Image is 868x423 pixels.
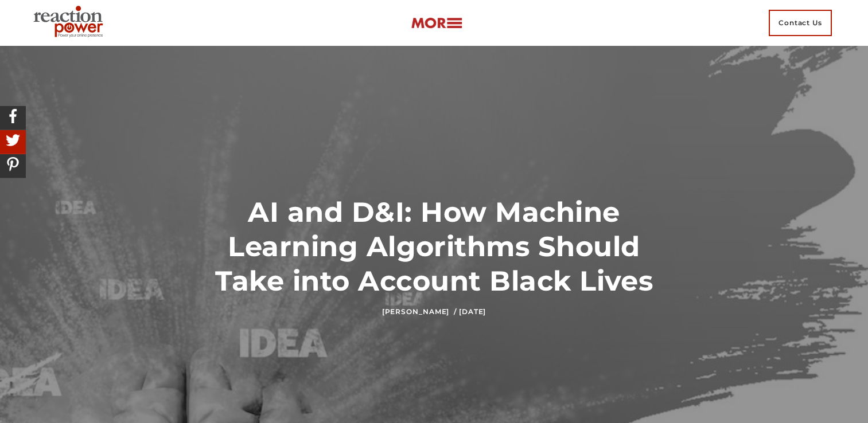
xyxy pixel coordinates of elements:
img: Executive Branding | Personal Branding Agency [29,2,112,44]
img: more-btn.png [411,17,462,30]
h1: AI and D&I: How Machine Learning Algorithms Should Take into Account Black Lives [194,195,674,298]
img: Share On Twitter [3,130,23,150]
time: [DATE] [459,307,486,316]
a: [PERSON_NAME] / [382,307,457,316]
span: Contact Us [769,10,832,36]
img: Share On Facebook [3,106,23,126]
img: Share On Pinterest [3,154,23,174]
